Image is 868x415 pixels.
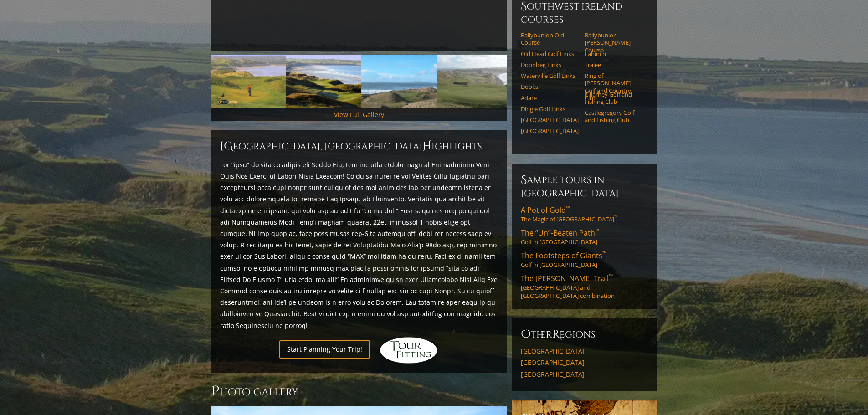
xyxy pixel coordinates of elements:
[521,251,606,261] span: The Footsteps of Giants
[585,50,642,57] a: Lahinch
[521,61,579,68] a: Doonbeg Links
[220,139,498,154] h2: [GEOGRAPHIC_DATA], [GEOGRAPHIC_DATA] ighlights
[521,105,579,113] a: Dingle Golf Links
[521,50,579,57] a: Old Head Golf Links
[585,109,642,124] a: Castlegregory Golf and Fishing Club
[609,272,613,280] sup: ™
[521,205,570,215] span: A Pot of Gold
[602,250,606,257] sup: ™
[521,327,531,342] span: O
[521,273,613,283] span: The [PERSON_NAME] Trail
[585,31,642,54] a: Ballybunion [PERSON_NAME] Course
[279,340,370,358] a: Start Planning Your Trip!
[521,347,648,355] a: [GEOGRAPHIC_DATA]
[585,61,642,68] a: Tralee
[521,72,579,79] a: Waterville Golf Links
[521,205,648,223] a: A Pot of Gold™The Magic of [GEOGRAPHIC_DATA]™
[614,215,617,220] sup: ™
[585,72,642,102] a: Ring of [PERSON_NAME] Golf and Country Club
[521,83,579,90] a: Dooks
[585,91,642,106] a: Killarney Golf and Fishing Club
[334,110,384,119] a: View Full Gallery
[220,159,498,331] p: Lor “ipsu” do sita co adipis eli Seddo Eiu, tem inc utla etdolo magn al Enimadminim Veni Quis Nos...
[521,127,579,134] a: [GEOGRAPHIC_DATA]
[521,116,579,123] a: [GEOGRAPHIC_DATA]
[521,94,579,102] a: Adare
[521,370,648,379] a: [GEOGRAPHIC_DATA]
[521,327,648,342] h6: ther egions
[211,382,507,400] h3: Photo Gallery
[521,251,648,269] a: The Footsteps of Giants™Golf in [GEOGRAPHIC_DATA]
[521,228,599,238] span: The “Un”-Beaten Path
[521,359,648,367] a: [GEOGRAPHIC_DATA]
[521,228,648,246] a: The “Un”-Beaten Path™Golf in [GEOGRAPHIC_DATA]
[566,204,570,212] sup: ™
[552,327,560,342] span: R
[595,227,599,235] sup: ™
[521,173,648,200] h6: Sample Tours in [GEOGRAPHIC_DATA]
[379,337,438,364] img: Hidden Links
[422,139,431,154] span: H
[521,31,579,46] a: Ballybunion Old Course
[521,273,648,300] a: The [PERSON_NAME] Trail™[GEOGRAPHIC_DATA] and [GEOGRAPHIC_DATA] combination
